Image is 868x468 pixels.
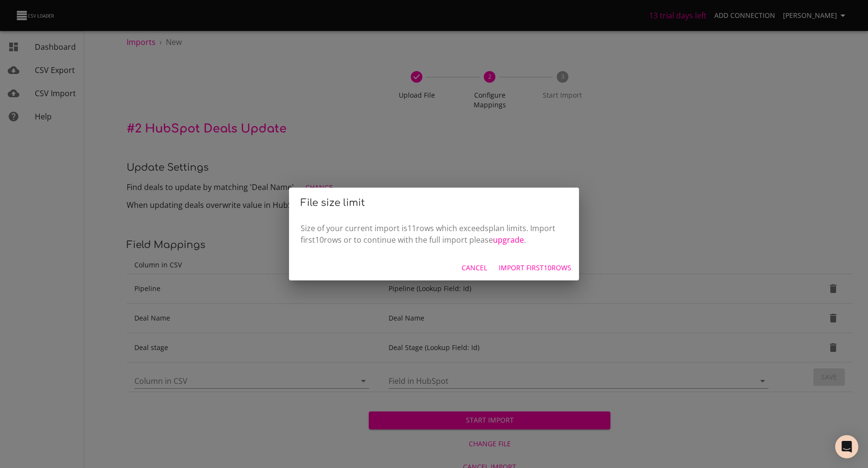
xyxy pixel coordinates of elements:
span: Cancel [462,262,487,274]
button: Cancel [458,259,491,277]
button: Import first10rows [495,259,575,277]
span: Import first 10 rows [499,262,571,274]
a: upgrade [493,234,524,245]
h2: File size limit [301,195,567,211]
p: Size of your current import is 11 rows which exceeds plan limits. Import first 10 rows or to cont... [301,222,567,246]
div: Open Intercom Messenger [835,435,858,458]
